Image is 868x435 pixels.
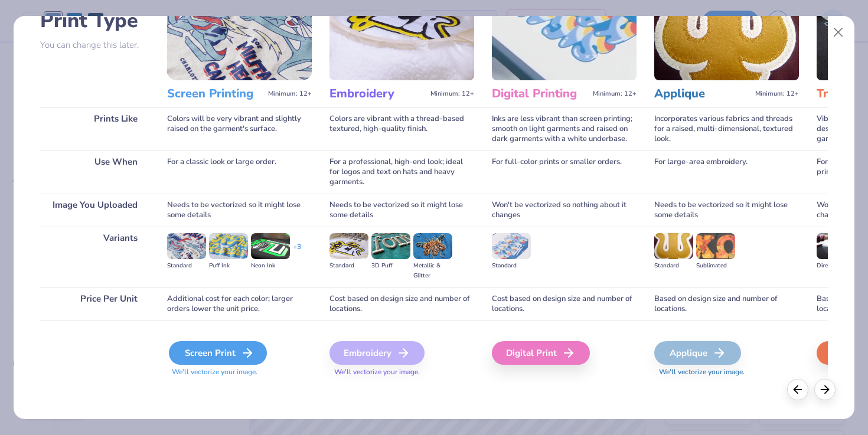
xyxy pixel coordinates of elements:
[654,107,799,151] div: Incorporates various fabrics and threads for a raised, multi-dimensional, textured look.
[167,151,312,194] div: For a classic look or large order.
[167,194,312,227] div: Needs to be vectorized so it might lose some details
[329,367,474,377] span: We'll vectorize your image.
[167,261,206,271] div: Standard
[169,341,267,365] div: Screen Print
[654,287,799,320] div: Based on design size and number of locations.
[329,86,426,102] h3: Embroidery
[654,86,750,102] h3: Applique
[696,261,735,271] div: Sublimated
[167,86,263,102] h3: Screen Printing
[492,194,637,227] div: Won't be vectorized so nothing about it changes
[492,233,531,259] img: Standard
[413,261,452,281] div: Metallic & Glitter
[40,194,149,227] div: Image You Uploaded
[492,341,590,365] div: Digital Print
[167,107,312,151] div: Colors will be very vibrant and slightly raised on the garment's surface.
[817,233,856,259] img: Direct-to-film
[492,151,637,194] div: For full-color prints or smaller orders.
[654,341,741,365] div: Applique
[329,194,474,227] div: Needs to be vectorized so it might lose some details
[251,261,290,271] div: Neon Ink
[371,261,410,271] div: 3D Puff
[654,151,799,194] div: For large-area embroidery.
[209,233,248,259] img: Puff Ink
[40,227,149,287] div: Variants
[209,261,248,271] div: Puff Ink
[329,151,474,194] div: For a professional, high-end look; ideal for logos and text on hats and heavy garments.
[492,287,637,320] div: Cost based on design size and number of locations.
[413,233,452,259] img: Metallic & Glitter
[654,261,693,271] div: Standard
[492,86,588,102] h3: Digital Printing
[40,40,149,50] p: You can change this later.
[654,233,693,259] img: Standard
[167,233,206,259] img: Standard
[40,151,149,194] div: Use When
[329,107,474,151] div: Colors are vibrant with a thread-based textured, high-quality finish.
[654,194,799,227] div: Needs to be vectorized so it might lose some details
[430,90,474,98] span: Minimum: 12+
[827,21,850,44] button: Close
[293,242,301,262] div: + 3
[40,287,149,320] div: Price Per Unit
[371,233,410,259] img: 3D Puff
[167,287,312,320] div: Additional cost for each color; larger orders lower the unit price.
[696,233,735,259] img: Sublimated
[329,233,368,259] img: Standard
[251,233,290,259] img: Neon Ink
[492,261,531,271] div: Standard
[329,341,425,365] div: Embroidery
[40,107,149,151] div: Prints Like
[268,90,312,98] span: Minimum: 12+
[167,367,312,377] span: We'll vectorize your image.
[755,90,799,98] span: Minimum: 12+
[593,90,637,98] span: Minimum: 12+
[817,261,856,271] div: Direct-to-film
[654,367,799,377] span: We'll vectorize your image.
[492,107,637,151] div: Inks are less vibrant than screen printing; smooth on light garments and raised on dark garments ...
[329,261,368,271] div: Standard
[329,287,474,320] div: Cost based on design size and number of locations.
